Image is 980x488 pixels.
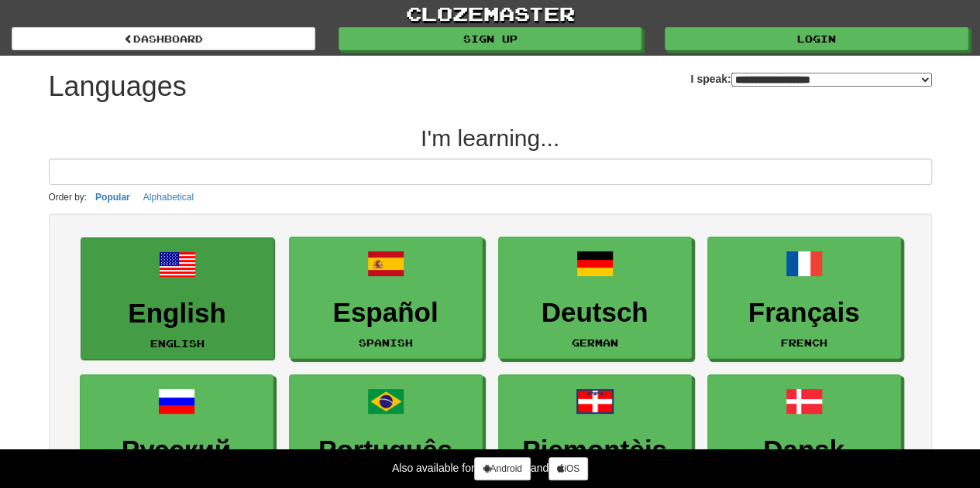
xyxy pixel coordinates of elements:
small: French [781,337,827,348]
label: I speak: [690,71,931,87]
a: iOS [548,457,588,480]
h2: I'm learning... [49,125,932,151]
a: EnglishEnglish [81,237,274,360]
a: Login [665,27,968,50]
h3: English [89,299,266,329]
small: German [572,337,618,348]
small: Spanish [359,337,413,348]
a: DeutschGerman [498,237,692,360]
h3: Dansk [716,435,892,466]
small: Order by: [49,192,88,203]
a: Android [474,457,530,480]
button: Alphabetical [139,189,198,206]
h3: Português [297,435,474,466]
a: Sign up [339,27,642,50]
a: EspañolSpanish [289,237,483,360]
button: Popular [91,189,135,206]
select: I speak: [731,73,932,87]
h3: Piemontèis [507,435,683,466]
small: English [150,338,205,349]
h1: Languages [49,71,187,102]
h3: Deutsch [507,298,683,328]
h3: Français [716,298,892,328]
h3: Español [297,298,474,328]
a: FrançaisFrench [707,237,901,360]
a: dashboard [12,27,315,50]
h3: Русский [88,435,265,466]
